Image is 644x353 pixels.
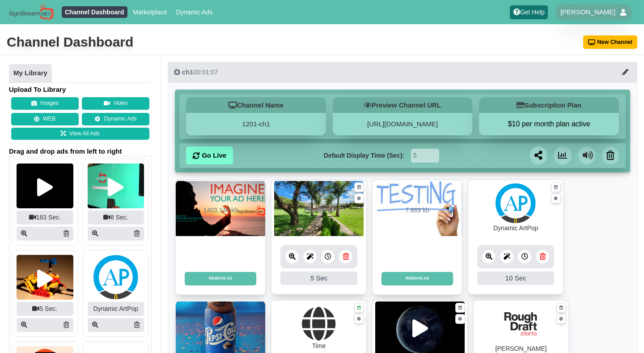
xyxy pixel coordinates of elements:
[583,35,638,49] button: New Channel
[501,304,541,344] img: Rough draft atlanta
[186,97,326,113] h5: Channel Name
[17,302,73,316] div: 5 Sec.
[405,206,429,215] div: 7.869 kb
[176,236,265,294] div: Own your channel — approve the ads you want and earn from them.
[493,224,538,233] div: Dynamic ArtPop
[93,255,138,300] img: Artpop
[11,113,79,125] button: WEB
[182,68,194,76] span: ch1
[88,302,144,316] div: Dynamic ArtPop
[203,206,238,215] div: 1403.140 kb
[9,64,52,83] a: My Library
[173,6,216,18] a: Dynamic Ads
[186,113,326,135] div: 1201-ch1
[280,271,357,285] div: 5 Sec
[274,181,364,237] img: 496.308 kb
[373,181,462,237] img: 7.869 kb
[479,120,619,129] button: $10 per month plan active
[367,120,438,128] a: [URL][DOMAIN_NAME]
[477,271,554,285] div: 10 Sec
[88,164,144,208] img: Screenshot25020250414 36890 umqbko
[9,85,152,94] h4: Upload To Library
[7,33,133,51] div: Channel Dashboard
[130,6,170,18] a: Marketplace
[373,236,462,294] div: Own your channel — approve the ads you want and earn from them.
[168,62,637,82] button: ch100:01:07
[9,4,54,21] img: Sign Stream.NET
[11,97,79,110] button: Images
[185,272,256,285] button: REMOVE AD
[381,272,453,285] button: REMOVE AD
[11,128,149,140] a: View All Ads
[9,147,152,156] span: Drag and drop ads from left to right
[333,97,473,113] h5: Preview Channel URL
[186,146,233,164] a: Go Live
[82,113,149,125] a: Dynamic Ads
[304,206,335,215] div: 496.308 kb
[82,97,149,110] button: Video
[17,211,73,224] div: 183 Sec.
[62,6,127,18] a: Channel Dashboard
[479,97,619,113] h5: Subscription Plan
[208,326,233,336] div: 7.798 mb
[560,8,615,17] span: [PERSON_NAME]
[88,211,144,224] div: 8 Sec.
[17,255,73,300] img: Screenshot25020250319 22674 10cru2a
[411,149,439,163] input: Seconds
[174,68,218,77] div: 00:01:07
[496,183,536,224] img: Artpop
[176,181,265,237] img: 1403.140 kb
[17,164,73,208] img: Screenshot25020250414 36890 w3lna8
[510,5,548,19] a: Get Help
[312,341,326,351] div: Time
[324,151,404,160] label: Default Display Time (Sec):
